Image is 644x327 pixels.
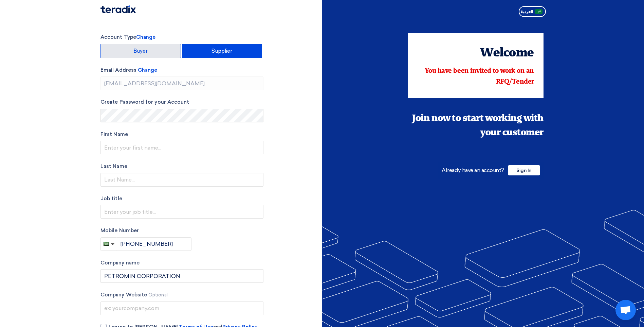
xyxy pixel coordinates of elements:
span: Already have an account? [442,167,504,173]
span: Optional [148,292,168,297]
label: Email Address [100,66,263,74]
input: Enter your first name... [100,141,263,154]
label: Account Type [100,33,263,41]
label: Company Website [100,291,263,299]
label: First Name [100,131,263,138]
a: Open chat [615,300,636,320]
input: Last Name... [100,173,263,187]
span: Change [138,67,157,73]
img: ar-AR.png [535,9,542,14]
label: Create Password for your Account [100,98,263,106]
span: Sign In [508,165,540,175]
label: Job title [100,195,263,203]
button: العربية [519,6,546,17]
label: Last Name [100,162,263,170]
span: Change [136,34,155,40]
input: Enter phone number... [117,237,191,251]
input: ex: yourcompany.com [100,302,263,315]
div: Welcome [417,44,534,63]
label: Company name [100,259,263,267]
span: You have been invited to work on an RFQ/Tender [425,68,534,85]
input: Enter your business email... [100,76,263,90]
div: Join now to start working with your customer [408,111,544,140]
input: Enter your company name... [100,269,263,283]
label: Mobile Number [100,227,263,235]
a: Sign In [508,167,540,173]
span: العربية [520,10,533,14]
label: Buyer [100,44,181,58]
img: Teradix logo [100,5,136,13]
label: Supplier [182,44,262,58]
input: Enter your job title... [100,205,263,219]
